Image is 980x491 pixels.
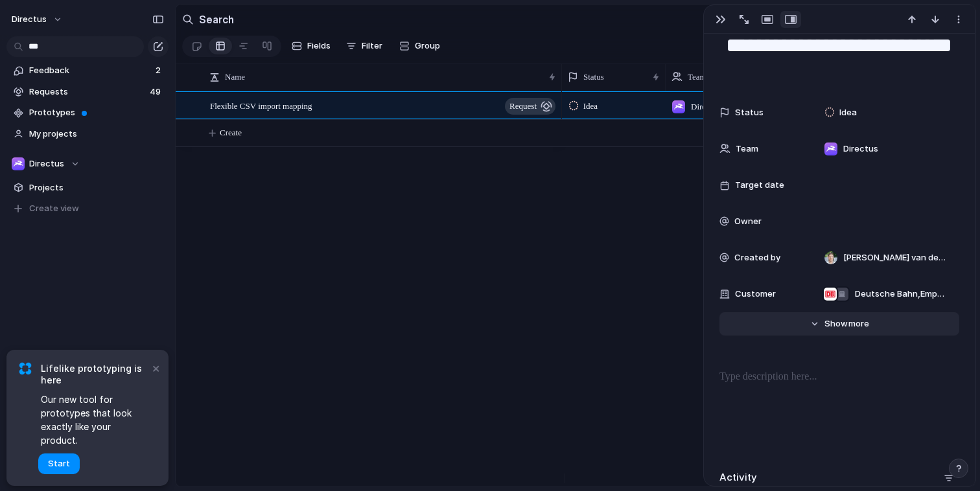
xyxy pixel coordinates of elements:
[736,143,758,155] span: Team
[6,82,169,102] a: Requests49
[415,40,440,52] span: Group
[839,106,857,119] span: Idea
[855,288,948,301] span: Deutsche Bahn , Empyrean Benefit
[41,393,149,447] span: Our new tool for prototypes that look exactly like your product.
[362,40,382,52] span: Filter
[307,40,331,52] span: Fields
[6,9,69,30] button: directus
[12,13,47,26] span: directus
[688,71,706,84] span: Team
[48,457,70,470] span: Start
[29,202,79,215] span: Create view
[583,100,598,113] span: Idea
[38,453,80,474] button: Start
[341,36,388,56] button: Filter
[6,178,169,198] a: Projects
[735,288,776,301] span: Customer
[735,106,764,119] span: Status
[150,86,163,98] span: 49
[843,143,878,155] span: Directus
[583,71,604,84] span: Status
[156,64,163,77] span: 2
[6,124,169,144] a: My projects
[734,215,762,228] span: Owner
[843,251,948,264] span: [PERSON_NAME] van der [PERSON_NAME]
[29,128,164,141] span: My projects
[29,181,164,194] span: Projects
[41,363,149,386] span: Lifelike prototyping is here
[691,100,719,113] span: Directus
[6,61,169,80] a: Feedback2
[29,106,164,119] span: Prototypes
[210,98,312,113] span: Flexible CSV import mapping
[719,470,757,485] h2: Activity
[286,36,336,56] button: Fields
[393,36,447,56] button: Group
[199,12,234,27] h2: Search
[505,98,555,115] button: request
[735,179,784,192] span: Target date
[848,317,869,330] span: more
[29,64,152,77] span: Feedback
[148,360,163,376] button: Dismiss
[824,317,848,330] span: Show
[6,199,169,218] button: Create view
[719,312,959,336] button: Showmore
[220,126,242,139] span: Create
[6,154,169,174] button: Directus
[29,157,64,170] span: Directus
[509,97,537,115] span: request
[6,103,169,122] a: Prototypes
[734,251,780,264] span: Created by
[29,86,146,98] span: Requests
[225,71,245,84] span: Name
